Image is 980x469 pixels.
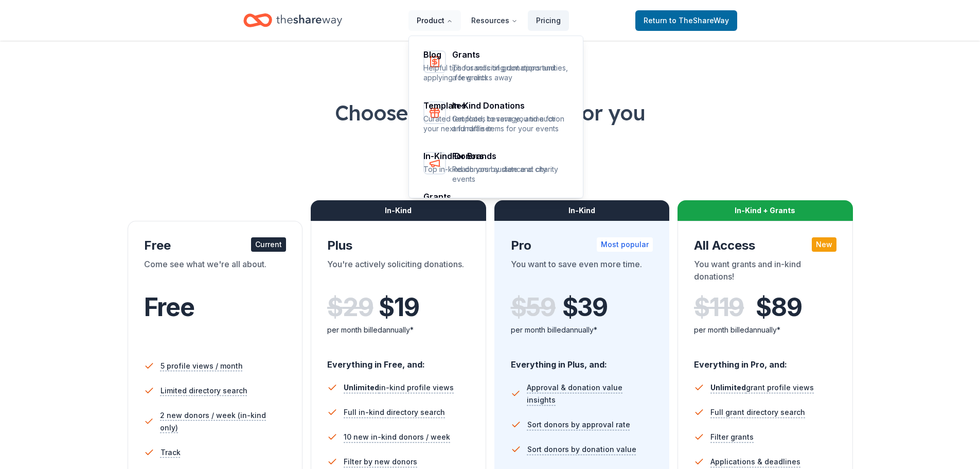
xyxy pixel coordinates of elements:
a: Pricing [528,10,569,31]
a: In-Kind DonorsTop in-kind donors by state and city [417,146,576,180]
span: Track [161,446,181,459]
div: per month billed annually* [327,324,470,336]
div: You want grants and in-kind donations! [694,258,836,287]
span: Full in-kind directory search [344,406,445,419]
span: grant profile views [710,383,814,392]
div: Grants [423,193,569,201]
span: Unlimited [344,383,379,392]
div: New [812,237,836,252]
div: All Access [694,237,836,254]
button: Product [408,10,461,31]
span: Full grant directory search [710,406,805,419]
div: Most popular [597,237,653,252]
a: BlogHelpful tips for soliciting donations and applying for grants [417,44,576,89]
span: in-kind profile views [344,383,454,392]
span: Sort donors by approval rate [527,419,630,431]
div: You want to save even more time. [511,258,653,287]
div: per month billed annually* [694,324,836,336]
div: Free [144,237,287,254]
span: Free [144,292,194,322]
div: Current [251,237,286,252]
div: Come see what we're all about. [144,258,287,287]
span: Approval & donation value insights [527,381,653,406]
span: to TheShareWay [669,16,729,25]
a: Returnto TheShareWay [635,10,737,31]
span: $ 19 [379,293,419,322]
div: Everything in Pro, and: [694,350,836,371]
div: Templates [423,101,569,110]
a: Home [243,8,342,32]
div: In-Kind [494,200,670,221]
span: Filter by new donors [344,456,417,468]
div: Everything in Free, and: [327,350,470,371]
span: $ 89 [756,293,801,322]
div: In-Kind + Grants [678,200,853,221]
a: TemplatesCurated templates to save you time for your next fundraiser [417,95,576,140]
nav: Main [408,8,569,32]
span: 5 profile views / month [161,360,243,372]
div: You're actively soliciting donations. [327,258,470,287]
span: Applications & deadlines [710,456,800,468]
span: Unlimited [710,383,746,392]
div: Resources [409,36,584,270]
div: Plus [327,237,470,254]
span: Limited directory search [161,385,247,397]
div: per month billed annually* [511,324,653,336]
h1: Choose the perfect plan for you [41,98,939,127]
button: Resources [463,10,526,31]
div: In-Kind Donors [423,152,569,160]
span: 2 new donors / week (in-kind only) [160,409,286,434]
span: Filter grants [710,431,754,443]
span: Return [644,14,729,27]
span: $ 39 [562,293,608,322]
div: Blog [423,50,569,59]
p: Top in-kind donors by state and city [423,164,569,174]
span: 10 new in-kind donors / week [344,431,450,443]
div: Pro [511,237,653,254]
div: Everything in Plus, and: [511,350,653,371]
p: Curated templates to save you time for your next fundraiser [423,114,569,134]
p: Helpful tips for soliciting donations and applying for grants [423,63,569,83]
span: Sort donors by donation value [527,443,636,456]
div: In-Kind [311,200,486,221]
a: Grants [417,186,576,221]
